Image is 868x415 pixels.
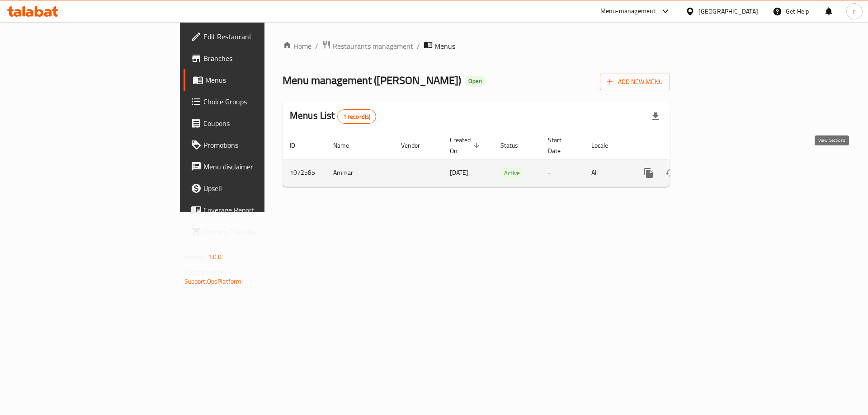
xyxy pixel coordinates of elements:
[203,161,318,172] span: Menu disclaimer
[548,135,573,156] span: Start Date
[203,31,318,42] span: Edit Restaurant
[184,134,325,156] a: Promotions
[283,70,461,90] span: Menu management ( [PERSON_NAME] )
[337,109,377,124] div: Total records count
[853,6,855,16] span: r
[333,140,361,151] span: Name
[184,69,325,91] a: Menus
[184,156,325,177] a: Menu disclaimer
[500,168,524,178] span: Active
[283,132,732,187] table: enhanced table
[631,132,732,159] th: Actions
[465,77,486,85] span: Open
[184,26,325,47] a: Edit Restaurant
[184,275,242,287] a: Support.OpsPlatform
[203,183,318,194] span: Upsell
[184,112,325,134] a: Coupons
[184,177,325,199] a: Upsell
[465,76,486,87] div: Open
[322,40,413,52] a: Restaurants management
[283,40,670,52] nav: breadcrumb
[203,53,318,64] span: Branches
[584,159,631,187] td: All
[600,6,656,17] div: Menu-management
[205,75,318,85] span: Menus
[645,106,666,127] div: Export file
[184,221,325,242] a: Grocery Checklist
[638,162,660,184] button: more
[591,140,620,151] span: Locale
[203,226,318,237] span: Grocery Checklist
[698,6,758,16] div: [GEOGRAPHIC_DATA]
[500,140,530,151] span: Status
[184,266,226,278] span: Get support on:
[600,74,670,90] button: Add New Menu
[203,205,318,215] span: Coverage Report
[184,47,325,69] a: Branches
[290,109,376,124] h2: Menus List
[450,135,482,156] span: Created On
[417,41,420,51] li: /
[434,41,455,51] span: Menus
[208,251,222,263] span: 1.0.0
[326,159,394,187] td: Ammar
[338,112,376,121] span: 1 record(s)
[450,167,468,178] span: [DATE]
[290,140,307,151] span: ID
[401,140,432,151] span: Vendor
[203,118,318,129] span: Coupons
[203,96,318,107] span: Choice Groups
[184,199,325,221] a: Coverage Report
[184,91,325,112] a: Choice Groups
[541,159,584,187] td: -
[184,251,207,263] span: Version:
[333,41,413,51] span: Restaurants management
[660,162,681,184] button: Change Status
[607,76,663,88] span: Add New Menu
[203,140,318,150] span: Promotions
